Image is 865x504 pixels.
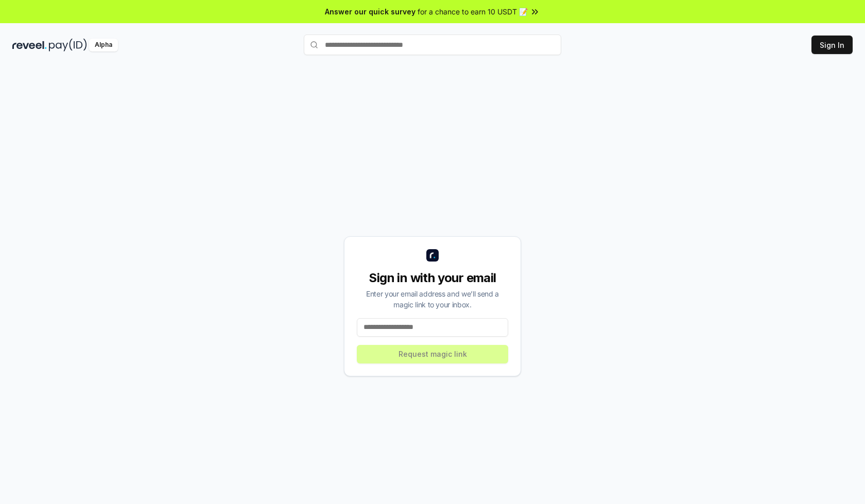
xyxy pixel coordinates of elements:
[49,39,87,51] img: pay_id
[357,288,508,310] div: Enter your email address and we’ll send a magic link to your inbox.
[89,39,118,51] div: Alpha
[325,6,416,17] span: Answer our quick survey
[12,39,47,51] img: reveel_dark
[357,270,508,286] div: Sign in with your email
[811,36,853,54] button: Sign In
[418,6,528,17] span: for a chance to earn 10 USDT 📝
[426,249,439,262] img: logo_small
